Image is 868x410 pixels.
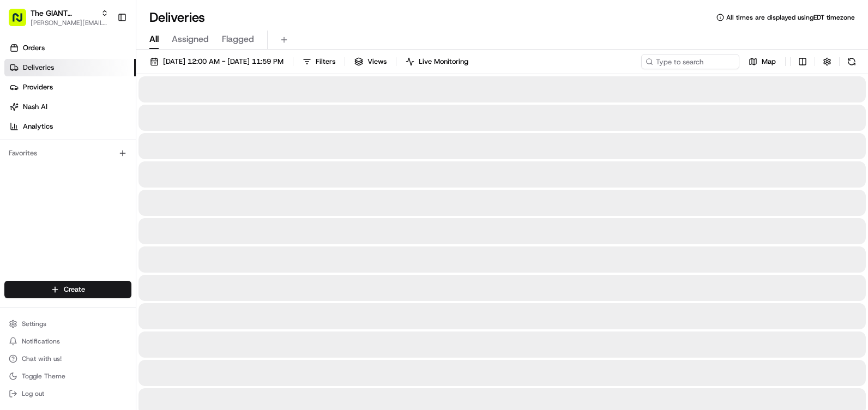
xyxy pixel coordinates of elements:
a: Deliveries [4,59,136,76]
span: Map [762,57,776,67]
button: Views [349,54,391,69]
button: Map [744,54,781,69]
div: Favorites [4,144,131,162]
span: Toggle Theme [22,372,65,381]
button: [DATE] 12:00 AM - [DATE] 11:59 PM [145,54,288,69]
span: [DATE] 12:00 AM - [DATE] 11:59 PM [163,57,284,67]
span: Filters [316,57,335,67]
span: Chat with us! [22,354,62,363]
button: Filters [298,54,340,69]
span: Create [64,285,85,294]
button: Toggle Theme [4,369,131,384]
a: Nash AI [4,98,136,116]
span: Deliveries [23,63,54,73]
button: The GIANT Company [31,8,97,19]
span: Log out [22,389,44,398]
button: Settings [4,316,131,331]
span: Live Monitoring [419,57,468,67]
h1: Deliveries [149,9,205,26]
span: Providers [23,82,53,92]
span: All [149,33,159,46]
button: Notifications [4,334,131,349]
a: Providers [4,79,136,96]
button: Chat with us! [4,351,131,366]
span: All times are displayed using EDT timezone [726,13,855,22]
span: Assigned [172,33,209,46]
button: Refresh [844,54,859,69]
a: Orders [4,39,136,57]
span: Views [367,57,387,67]
span: Nash AI [23,102,47,112]
span: Settings [22,319,46,328]
span: Notifications [22,337,60,346]
input: Type to search [641,54,739,69]
span: Flagged [222,33,254,46]
button: Log out [4,386,131,401]
span: Orders [23,43,45,53]
button: Create [4,281,131,298]
button: [PERSON_NAME][EMAIL_ADDRESS][PERSON_NAME][DOMAIN_NAME] [31,19,108,27]
a: Analytics [4,118,136,135]
span: Analytics [23,122,53,131]
button: Live Monitoring [401,54,473,69]
button: The GIANT Company[PERSON_NAME][EMAIL_ADDRESS][PERSON_NAME][DOMAIN_NAME] [4,4,113,31]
